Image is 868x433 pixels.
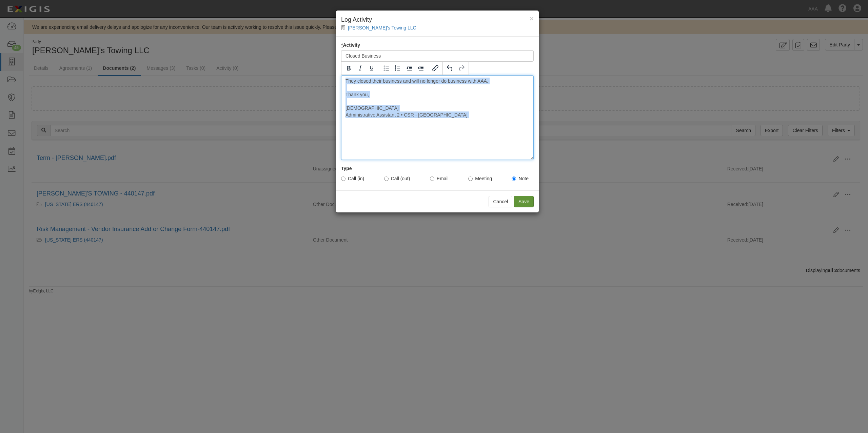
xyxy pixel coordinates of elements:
input: Note [512,177,516,181]
button: Bullet list [380,62,392,74]
button: Close [530,15,534,22]
button: Redo [456,62,467,74]
button: Italic [354,62,366,74]
button: Underline [366,62,377,74]
button: Cancel [489,196,512,207]
label: Call (out) [384,175,410,182]
input: Call (out) [384,177,389,181]
input: Save [514,196,534,207]
h4: Log Activity [341,16,534,24]
label: Meeting [468,175,492,182]
label: Type [341,165,352,172]
a: [PERSON_NAME]'s Towing LLC [348,25,416,30]
span: × [530,15,534,22]
button: Insert/edit link [430,62,441,74]
label: Call (in) [341,175,364,182]
input: Call (in) [341,177,346,181]
button: Increase indent [415,62,427,74]
button: Decrease indent [403,62,415,74]
label: Note [512,175,529,182]
div: They closed their business and will no longer do business with AAA. Thank you, [DEMOGRAPHIC_DATA]... [341,75,534,160]
button: Undo [444,62,456,74]
abbr: required [341,42,343,48]
button: Numbered list [392,62,403,74]
input: Meeting [468,177,473,181]
label: Activity [341,42,360,48]
label: Email [430,175,449,182]
button: Bold [343,62,354,74]
input: Email [430,177,434,181]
